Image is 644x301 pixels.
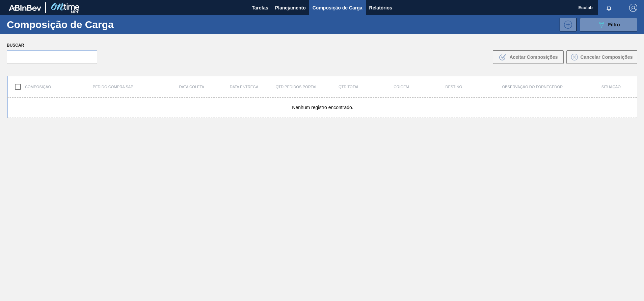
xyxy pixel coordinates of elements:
[556,18,576,31] div: Nova Composição
[323,85,375,89] div: Qtd Total
[25,85,51,89] font: Composição
[493,50,564,64] button: Aceitar Composições
[629,4,637,12] img: Logout
[480,85,585,89] div: Observação do Fornecedor
[292,105,353,110] span: Nenhum registro encontrado.
[7,21,118,28] h1: Composição de Carga
[9,5,41,11] img: TNhmsLtSVTkK8tSr43FrP2fwEKptu5GPRR3wAAAABJRU5ErkJggg==
[428,85,480,89] div: Destino
[7,41,97,50] label: Buscar
[218,85,270,89] div: Data entrega
[252,4,268,12] span: Tarefas
[313,4,363,12] span: Composição de Carga
[509,54,558,60] span: Aceitar Composições
[165,85,218,89] div: Data coleta
[275,4,306,12] span: Planejamento
[585,85,637,89] div: Situação
[580,18,637,31] button: Filtro
[566,50,637,64] button: Cancelar Composições
[375,85,427,89] div: Origem
[598,3,620,12] button: Notificações
[581,54,633,60] span: Cancelar Composições
[270,85,323,89] div: Qtd Pedidos Portal
[608,22,620,27] span: Filtro
[60,85,165,89] div: Pedido Compra SAP
[369,4,392,12] span: Relatórios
